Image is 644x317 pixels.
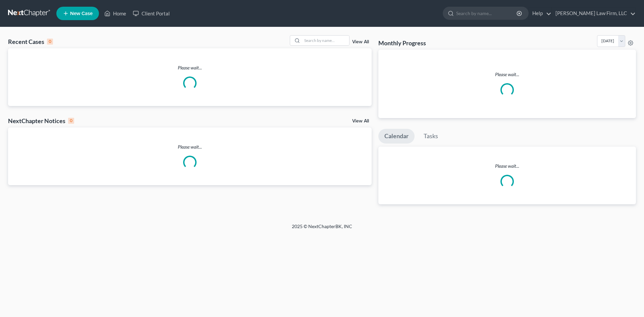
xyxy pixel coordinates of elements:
[352,40,369,44] a: View All
[68,118,74,124] div: 0
[418,129,444,144] a: Tasks
[378,129,415,144] a: Calendar
[529,7,551,19] a: Help
[47,39,53,45] div: 0
[129,7,173,19] a: Client Portal
[352,119,369,123] a: View All
[384,71,631,78] p: Please wait...
[552,7,636,19] a: [PERSON_NAME] Law Firm, LLC
[456,7,518,19] input: Search by name...
[8,144,372,150] p: Please wait...
[302,36,349,45] input: Search by name...
[8,64,372,71] p: Please wait...
[378,163,636,169] p: Please wait...
[101,7,129,19] a: Home
[378,39,426,47] h3: Monthly Progress
[70,11,93,16] span: New Case
[8,38,53,46] div: Recent Cases
[131,223,513,235] div: 2025 © NextChapterBK, INC
[8,117,74,125] div: NextChapter Notices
